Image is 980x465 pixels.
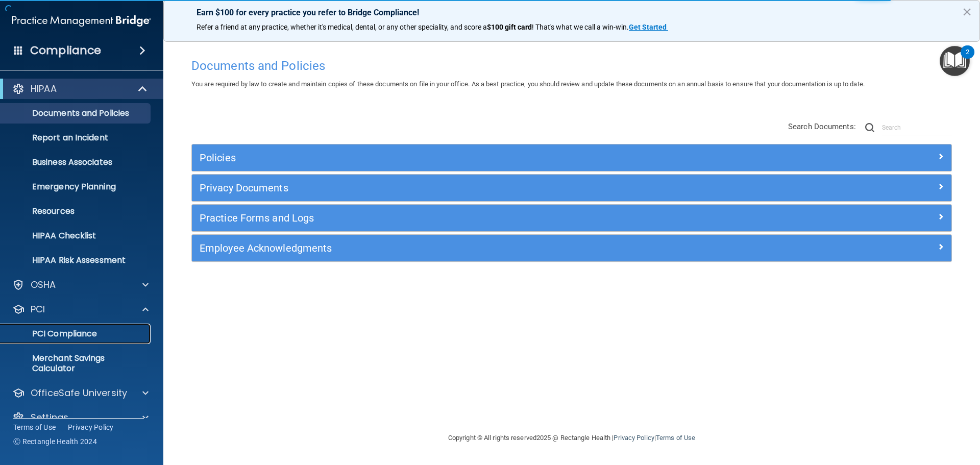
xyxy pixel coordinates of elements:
a: OSHA [12,279,149,291]
span: Search Documents: [788,122,856,131]
img: ic-search.3b580494.png [865,123,874,132]
span: You are required by law to create and maintain copies of these documents on file in your office. ... [191,80,865,88]
span: Refer a friend at any practice, whether it's medical, dental, or any other speciality, and score a [197,23,487,31]
p: PCI Compliance [7,329,146,339]
a: Settings [12,411,149,424]
h5: Employee Acknowledgments [200,242,754,254]
p: HIPAA [31,83,57,95]
h4: Compliance [30,43,101,58]
p: Business Associates [7,157,146,167]
p: HIPAA Risk Assessment [7,255,146,265]
p: Earn $100 for every practice you refer to Bridge Compliance! [197,8,947,17]
a: PCI [12,303,149,315]
a: HIPAA [12,83,148,95]
a: Employee Acknowledgments [200,240,944,256]
button: Open Resource Center, 2 new notifications [940,46,970,76]
p: OfficeSafe University [31,387,127,399]
p: Documents and Policies [7,108,146,118]
p: PCI [31,303,45,315]
input: Search [882,120,952,135]
div: Copyright © All rights reserved 2025 @ Rectangle Health | | [385,422,758,454]
h5: Practice Forms and Logs [200,212,754,224]
h5: Privacy Documents [200,182,754,193]
p: Settings [31,411,68,424]
a: Terms of Use [656,434,695,442]
span: ! That's what we call a win-win. [532,23,629,31]
button: Close [962,4,972,20]
a: Terms of Use [13,422,56,432]
a: Policies [200,150,944,166]
div: 2 [966,52,969,65]
strong: Get Started [629,23,667,31]
p: Emergency Planning [7,182,146,192]
p: Merchant Savings Calculator [7,353,146,374]
span: Ⓒ Rectangle Health 2024 [13,436,97,447]
h4: Documents and Policies [191,59,952,72]
a: OfficeSafe University [12,387,149,399]
p: HIPAA Checklist [7,231,146,241]
strong: $100 gift card [487,23,532,31]
a: Privacy Documents [200,180,944,196]
p: Report an Incident [7,133,146,143]
a: Privacy Policy [68,422,114,432]
a: Get Started [629,23,668,31]
a: Practice Forms and Logs [200,210,944,226]
img: PMB logo [12,11,151,31]
h5: Policies [200,152,754,163]
p: Resources [7,206,146,216]
a: Privacy Policy [614,434,654,442]
p: OSHA [31,279,56,291]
